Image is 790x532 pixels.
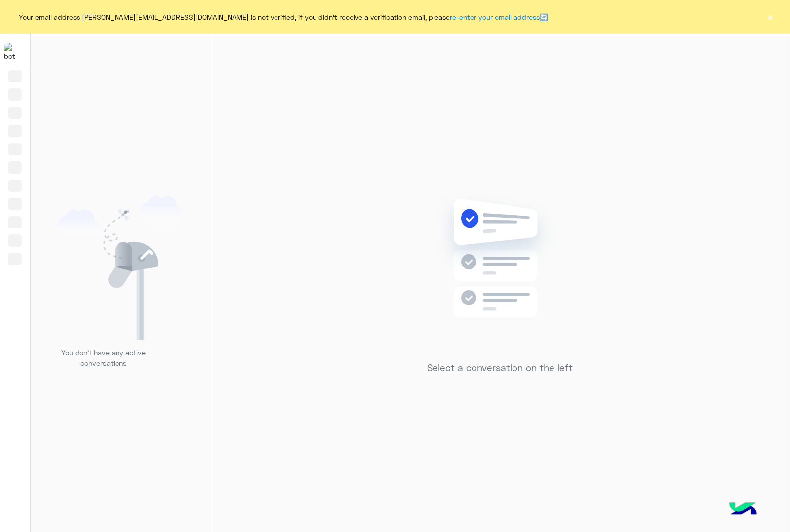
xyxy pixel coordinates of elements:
a: re-enter your email address [450,13,540,21]
img: no messages [429,191,571,355]
p: You don’t have any active conversations [54,347,154,369]
span: Your email address [PERSON_NAME][EMAIL_ADDRESS][DOMAIN_NAME] is not verified, if you didn't recei... [19,12,548,22]
button: × [765,12,775,22]
img: 713415422032625 [4,43,22,61]
h5: Select a conversation on the left [427,362,573,374]
img: empty users [58,196,182,340]
img: hulul-logo.png [726,493,760,527]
